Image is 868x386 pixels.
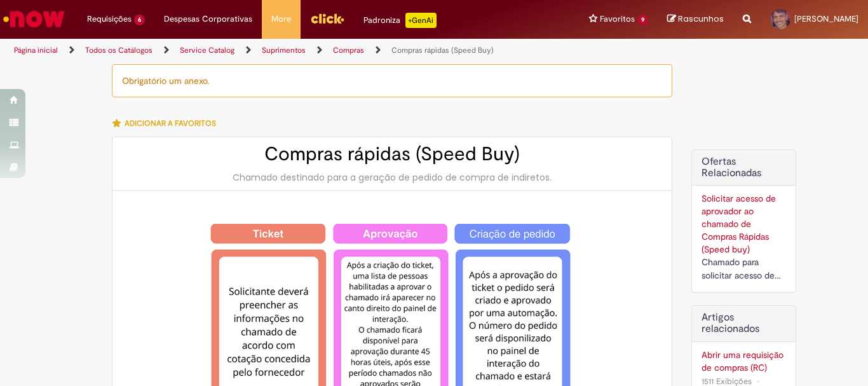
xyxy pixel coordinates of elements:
span: More [271,13,291,25]
a: Abrir uma requisição de compras (RC) [702,348,786,374]
a: Compras [333,45,364,55]
a: Suprimentos [262,45,306,55]
a: Rascunhos [667,13,724,25]
span: Despesas Corporativas [164,13,252,25]
ul: Trilhas de página [10,39,569,62]
a: Solicitar acesso de aprovador ao chamado de Compras Rápidas (Speed buy) [702,193,776,255]
a: Página inicial [14,45,58,55]
div: Ofertas Relacionadas [691,149,796,293]
span: [PERSON_NAME] [794,13,858,24]
span: Adicionar a Favoritos [125,118,216,128]
div: Padroniza [363,13,437,28]
img: click_logo_yellow_360x200.png [310,9,344,28]
button: Adicionar a Favoritos [112,110,223,137]
a: Service Catalog [180,45,234,55]
span: Favoritos [600,13,635,25]
span: Requisições [87,13,132,25]
span: 6 [134,15,145,25]
span: Rascunhos [678,13,724,25]
h2: Ofertas Relacionadas [702,156,786,179]
span: 9 [637,15,648,25]
h2: Compras rápidas (Speed Buy) [125,144,659,165]
img: ServiceNow [1,6,67,32]
p: +GenAi [405,13,437,28]
div: Obrigatório um anexo. [112,64,672,97]
a: Todos os Catálogos [85,45,153,55]
div: Chamado para solicitar acesso de aprovador ao ticket de Speed buy [702,256,786,282]
a: Compras rápidas (Speed Buy) [391,45,494,55]
div: Chamado destinado para a geração de pedido de compra de indiretos. [125,171,659,184]
h3: Artigos relacionados [702,312,786,334]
